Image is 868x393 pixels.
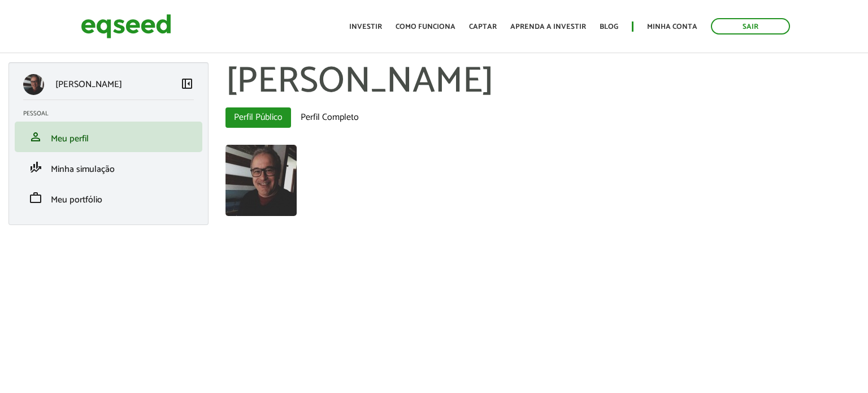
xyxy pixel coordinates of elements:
img: EqSeed [81,11,171,41]
span: Meu perfil [51,131,89,146]
span: finance_mode [29,161,42,174]
a: Ver perfil do usuário. [225,145,297,216]
a: Aprenda a investir [510,23,586,31]
a: Sair [711,18,790,34]
li: Minha simulação [15,152,202,183]
a: Como funciona [396,23,455,31]
h2: Pessoal [23,110,202,117]
span: left_panel_close [180,77,194,90]
a: Blog [600,23,618,31]
span: Minha simulação [51,162,115,177]
p: [PERSON_NAME] [55,79,122,90]
a: Colapsar menu [180,77,194,93]
span: person [29,130,42,144]
img: Foto de Rogerio Lima [225,145,297,216]
span: Meu portfólio [51,192,102,208]
a: Perfil Público [225,107,291,128]
li: Meu perfil [15,122,202,152]
a: workMeu portfólio [23,191,194,205]
span: work [29,191,42,205]
a: Perfil Completo [292,107,367,128]
a: Minha conta [647,23,697,31]
a: Investir [349,23,382,31]
li: Meu portfólio [15,183,202,213]
a: finance_modeMinha simulação [23,161,194,174]
h1: [PERSON_NAME] [225,62,860,102]
a: Captar [469,23,497,31]
a: personMeu perfil [23,130,194,144]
